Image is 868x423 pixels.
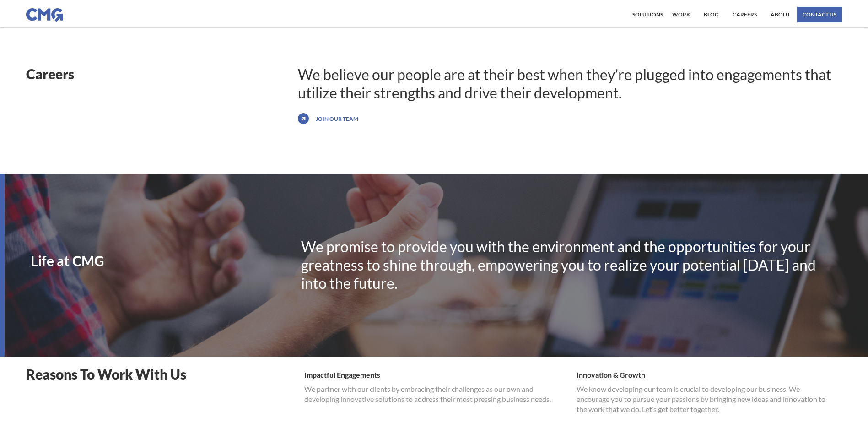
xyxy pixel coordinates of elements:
[632,12,663,17] div: Solutions
[298,111,309,126] img: icon with arrow pointing up and to the right.
[26,366,295,382] h1: Reasons To Work With Us
[301,238,842,293] div: We promise to provide you with the environment and the opportunities for your greatness to shine ...
[313,111,361,126] a: Join our team
[803,12,836,17] div: contact us
[26,8,63,22] img: CMG logo in blue.
[730,7,759,22] a: Careers
[304,366,570,384] h1: Impactful Engagements
[26,65,298,82] h1: Careers
[768,7,793,22] a: About
[577,366,842,384] h1: Innovation & Growth
[701,7,721,22] a: Blog
[304,384,570,404] h1: We partner with our clients by embracing their challenges as our own and developing innovative so...
[670,7,692,22] a: work
[298,65,842,102] div: We believe our people are at their best when they’re plugged into engagements that utilize their ...
[31,254,301,267] h1: Life at CMG
[577,384,842,414] h1: We know developing our team is crucial to developing our business. We encourage you to pursue you...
